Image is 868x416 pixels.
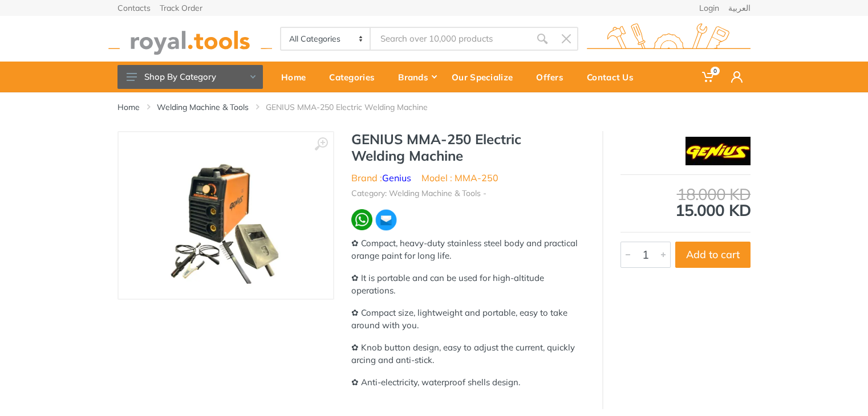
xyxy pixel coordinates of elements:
[587,23,751,55] img: royal.tools Logo
[675,242,751,268] button: Add to cart
[117,101,140,113] a: Home
[108,23,272,55] img: royal.tools Logo
[351,237,585,263] p: ✿ Compact, heavy-duty stainless steel body and practical orange paint for long life.
[579,65,649,89] div: Contact Us
[528,65,579,89] div: Offers
[273,65,321,89] div: Home
[390,65,444,89] div: Brands
[321,62,390,92] a: Categories
[351,209,372,230] img: wa.webp
[160,4,202,12] a: Track Order
[444,65,528,89] div: Our Specialize
[728,4,751,12] a: العربية
[351,187,486,199] li: Category: Welding Machine & Tools -
[421,171,498,185] li: Model : MMA-250
[351,341,585,367] p: ✿ Knob button design, easy to adjust the current, quickly arcing and anti-stick.
[321,65,390,89] div: Categories
[371,27,530,51] input: Site search
[699,4,719,12] a: Login
[620,186,751,218] div: 15.000 KD
[266,101,445,113] li: GENIUS MMA-250 Electric Welding Machine
[351,376,585,389] p: ✿ Anti-electricity, waterproof shells design.
[157,101,249,113] a: Welding Machine & Tools
[117,101,751,113] nav: breadcrumb
[375,209,398,231] img: ma.webp
[351,307,585,332] p: ✿ Compact size, lightweight and portable, easy to take around with you.
[711,67,720,75] span: 0
[351,171,411,185] li: Brand :
[117,65,263,89] button: Shop By Category
[273,62,321,92] a: Home
[382,172,411,183] a: Genius
[154,144,298,287] img: Royal Tools - GENIUS MMA-250 Electric Welding Machine
[117,4,151,12] a: Contacts
[351,131,585,164] h1: GENIUS MMA-250 Electric Welding Machine
[281,28,371,50] select: Category
[694,62,723,92] a: 0
[579,62,649,92] a: Contact Us
[528,62,579,92] a: Offers
[686,137,751,165] img: Genius
[351,272,585,297] p: ✿ It is portable and can be used for high-altitude operations.
[620,186,751,202] div: 18.000 KD
[444,62,528,92] a: Our Specialize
